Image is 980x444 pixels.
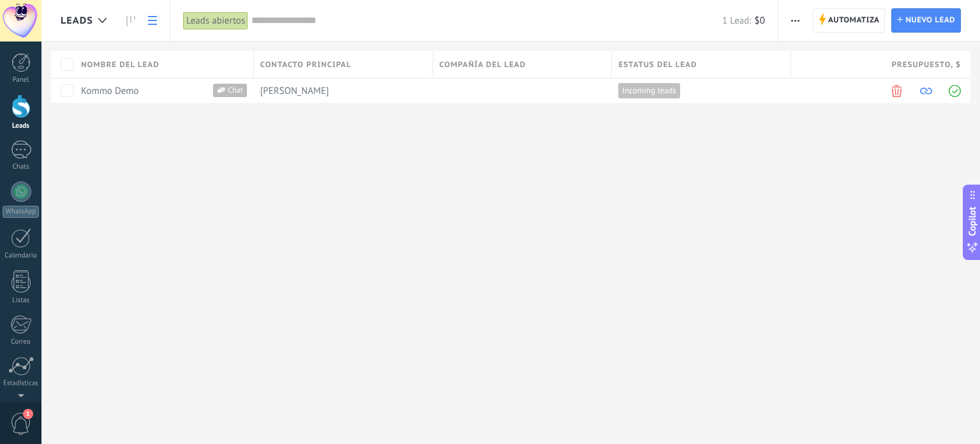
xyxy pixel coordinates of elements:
span: 1 Lead: [722,15,751,27]
span: Nombre del lead [81,59,160,71]
span: 1 [23,409,33,419]
div: Leads abiertos [183,11,248,30]
span: Estatus del lead [618,59,697,71]
span: Compañía del lead [440,59,526,71]
div: WhatsApp [3,206,39,218]
span: [PERSON_NAME] [260,85,329,97]
span: Leads [61,15,93,27]
span: Nuevo lead [905,9,955,32]
span: Contacto principal [260,59,352,71]
a: Nuevo lead [891,8,961,33]
div: Estadísticas [3,379,40,388]
div: Listas [3,296,40,305]
a: Automatiza [813,8,886,33]
span: Incoming leads [622,85,676,96]
div: [object Object] [254,79,427,103]
div: Chats [3,163,40,171]
span: Copilot [966,206,979,236]
span: Chat [225,84,246,97]
span: $0 [755,15,765,27]
div: Calendario [3,252,40,260]
div: Correo [3,338,40,346]
span: Presupuesto , $ [891,59,961,71]
button: Más [786,8,805,33]
a: Leads [120,8,142,33]
span: Automatiza [828,9,880,32]
a: Lista [142,8,163,33]
div: Panel [3,76,40,84]
a: Kommo Demo [81,85,139,97]
div: Leads [3,122,40,130]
